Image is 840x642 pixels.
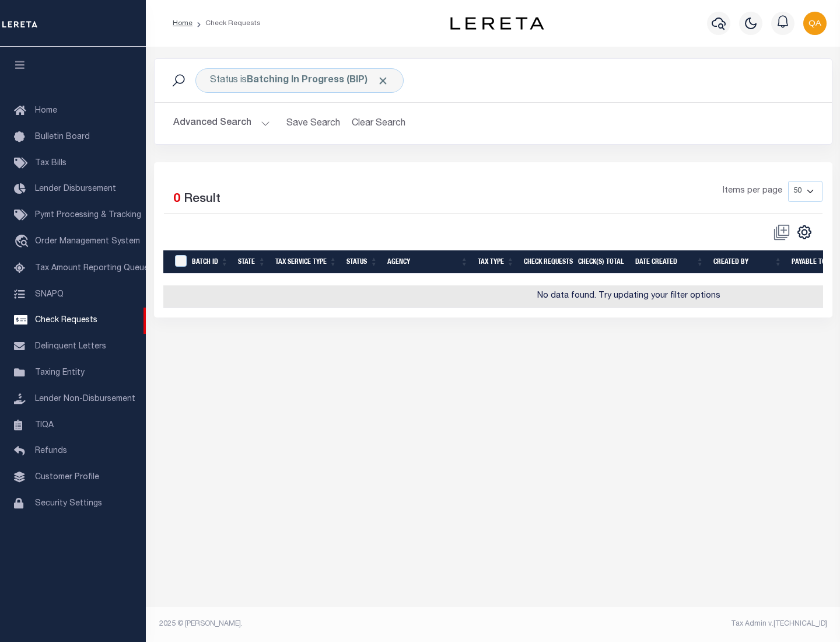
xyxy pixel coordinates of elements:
th: Status: activate to sort column ascending [342,250,383,274]
button: Clear Search [347,112,411,135]
img: svg+xml;base64,PHN2ZyB4bWxucz0iaHR0cDovL3d3dy53My5vcmcvMjAwMC9zdmciIHBvaW50ZXItZXZlbnRzPSJub25lIi... [803,12,827,35]
span: Click to Remove [377,75,389,87]
span: Tax Amount Reporting Queue [35,264,149,273]
div: Status is [195,68,404,93]
th: Tax Service Type: activate to sort column ascending [271,250,342,274]
span: Lender Non-Disbursement [35,395,135,403]
th: Tax Type: activate to sort column ascending [473,250,519,274]
button: Advanced Search [173,112,270,135]
li: Check Requests [192,18,261,29]
i: travel_explore [14,235,33,250]
span: 0 [173,193,180,205]
span: Bulletin Board [35,133,90,141]
label: Result [184,190,220,209]
span: Taxing Entity [35,369,85,377]
span: SNAPQ [35,290,64,298]
span: Lender Disbursement [35,185,116,193]
th: Check Requests [519,250,573,274]
span: Home [35,107,57,115]
span: Items per page [723,185,782,198]
button: Save Search [279,112,347,135]
th: State: activate to sort column ascending [233,250,271,274]
span: Security Settings [35,500,102,508]
a: Home [173,20,192,27]
span: Order Management System [35,238,140,246]
th: Agency: activate to sort column ascending [383,250,473,274]
div: 2025 © [PERSON_NAME]. [150,619,494,629]
div: Tax Admin v.[TECHNICAL_ID] [502,619,827,629]
th: Check(s) Total [573,250,631,274]
th: Date Created: activate to sort column ascending [631,250,709,274]
b: Batching In Progress (BIP) [247,76,389,85]
span: Customer Profile [35,473,99,481]
span: Delinquent Letters [35,343,106,351]
span: Tax Bills [35,159,66,168]
span: Pymt Processing & Tracking [35,211,141,219]
span: Refunds [35,447,67,455]
img: logo-dark.svg [450,17,544,30]
span: Check Requests [35,316,97,325]
span: TIQA [35,421,54,429]
th: Created By: activate to sort column ascending [709,250,787,274]
th: Batch Id: activate to sort column ascending [187,250,233,274]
